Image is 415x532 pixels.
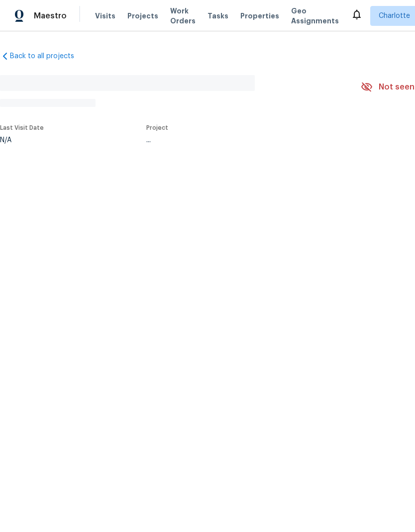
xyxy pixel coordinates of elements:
span: Projects [127,11,158,21]
span: Properties [240,11,279,21]
span: Tasks [207,12,228,19]
span: Maestro [34,11,67,21]
span: Charlotte [379,11,410,21]
div: ... [146,137,337,144]
span: Visits [95,11,115,21]
span: Work Orders [170,6,196,26]
span: Project [146,125,168,131]
span: Geo Assignments [291,6,339,26]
